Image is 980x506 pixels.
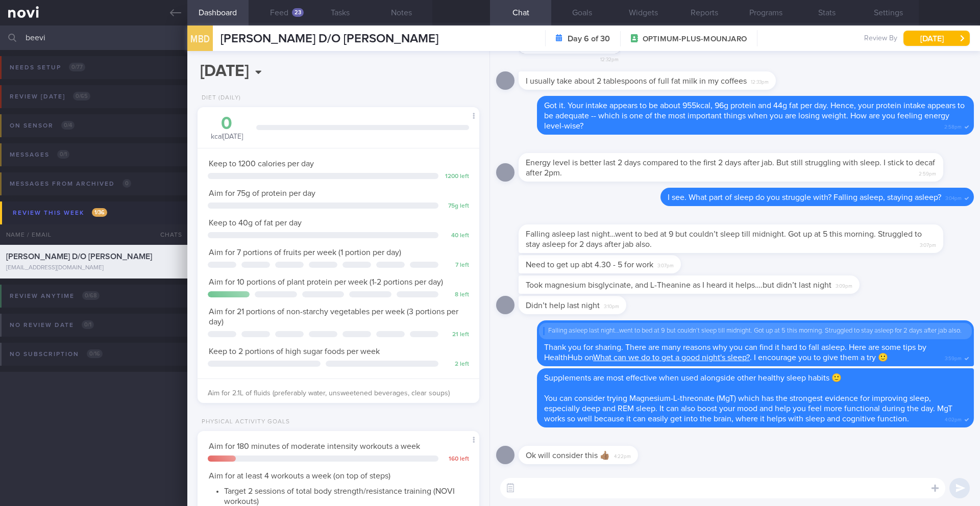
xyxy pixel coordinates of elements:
[836,280,852,290] span: 3:09pm
[209,308,458,326] span: Aim for 21 portions of non-starchy vegetables per week (3 portions per day)
[668,193,941,201] span: I see. What part of sleep do you struggle with? Falling asleep, staying asleep?
[292,8,304,17] div: 23
[544,102,965,130] span: Got it. Your intake appears to be about 955kcal, 96g protein and 44g fat per day. Hence, your pro...
[6,264,181,272] div: [EMAIL_ADDRESS][DOMAIN_NAME]
[444,331,469,339] div: 21 left
[209,442,420,450] span: Aim for 180 minutes of moderate intensity workouts a week
[208,115,246,142] div: kcal [DATE]
[526,159,935,177] span: Energy level is better last 2 days compared to the first 2 days after jab. But still struggling w...
[444,173,469,181] div: 1200 left
[643,34,747,44] span: OPTIMUM-PLUS-MOUNJARO
[444,291,469,299] div: 8 left
[544,343,926,362] span: Thank you for sharing. There are many reasons why you can find it hard to fall asleep. Here are s...
[198,418,290,426] div: Physical Activity Goals
[444,456,469,463] div: 160 left
[7,347,105,361] div: No subscription
[7,177,134,191] div: Messages from Archived
[209,248,401,257] span: Aim for 7 portions of fruits per week (1 portion per day)
[526,77,747,85] span: I usually take about 2 tablespoons of full fat milk in my coffees
[864,34,897,43] span: Review By
[122,179,131,188] span: 0
[945,192,962,202] span: 3:04pm
[208,115,246,133] div: 0
[945,414,962,423] span: 4:02pm
[526,230,922,248] span: Falling asleep last night…went to bed at 9 but couldn’t sleep till midnight. Got up at 5 this mor...
[944,121,962,131] span: 2:58pm
[198,94,241,102] div: Diet (Daily)
[82,320,94,329] span: 0 / 1
[444,361,469,368] div: 2 left
[220,33,438,45] span: [PERSON_NAME] D/O [PERSON_NAME]
[604,300,619,310] span: 3:10pm
[7,318,96,332] div: No review date
[209,278,443,286] span: Aim for 10 portions of plant protein per week (1-2 portions per day)
[526,261,653,269] span: Need to get up abt 4.30 - 5 for work
[10,206,110,220] div: Review this week
[544,374,842,382] span: Supplements are most effective when used alongside other healthy sleep habits 🙂
[7,61,88,74] div: Needs setup
[92,208,107,217] span: 1 / 36
[57,150,69,159] span: 0 / 1
[87,349,103,358] span: 0 / 16
[209,160,314,168] span: Keep to 1200 calories per day
[543,327,968,335] div: Falling asleep last night…went to bed at 9 but couldn’t sleep till midnight. Got up at 5 this mor...
[919,168,936,178] span: 2:59pm
[614,450,631,460] span: 4:22pm
[526,281,831,289] span: Took magnesium bisglycinate, and L-Theanine as I heard it helps….but didn’t last night
[61,121,75,130] span: 0 / 4
[6,252,152,261] span: [PERSON_NAME] D/O [PERSON_NAME]
[444,203,469,210] div: 75 g left
[185,19,215,59] div: MBD
[945,352,962,362] span: 3:59pm
[526,301,600,310] span: Didn’t help last night
[7,289,102,303] div: Review anytime
[209,219,302,227] span: Keep to 40g of fat per day
[600,54,619,63] span: 12:32pm
[657,260,674,269] span: 3:07pm
[7,90,93,104] div: Review [DATE]
[444,262,469,269] div: 7 left
[7,148,72,162] div: Messages
[209,472,390,480] span: Aim for at least 4 workouts a week (on top of steps)
[209,189,315,197] span: Aim for 75g of protein per day
[73,92,90,100] span: 0 / 65
[903,31,970,46] button: [DATE]
[544,394,952,423] span: You can consider trying Magnesium-L-threonate (MgT) which has the strongest evidence for improvin...
[7,119,77,133] div: On sensor
[751,76,769,86] span: 12:33pm
[444,232,469,240] div: 40 left
[208,390,450,397] span: Aim for 2.1L of fluids (preferably water, unsweetened beverages, clear soups)
[526,451,610,460] span: Ok will consider this 👍🏽
[568,34,610,44] strong: Day 6 of 30
[209,347,380,356] span: Keep to 2 portions of high sugar foods per week
[593,353,750,362] a: What can we do to get a good night's sleep?
[146,224,187,245] div: Chats
[69,63,85,71] span: 0 / 77
[82,291,100,300] span: 0 / 68
[920,239,936,249] span: 3:07pm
